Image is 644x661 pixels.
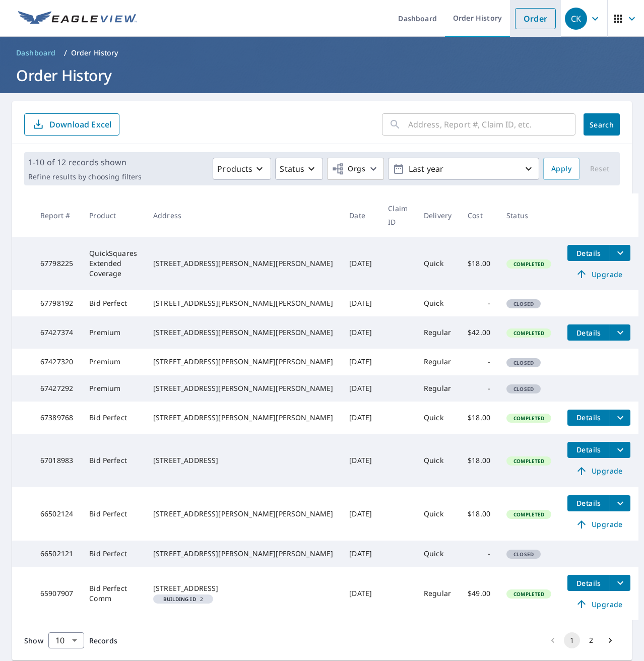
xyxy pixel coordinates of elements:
div: [STREET_ADDRESS][PERSON_NAME][PERSON_NAME] [153,327,333,338]
em: Building ID [163,597,196,602]
td: $42.00 [460,316,498,349]
img: EV Logo [18,11,137,26]
button: filesDropdownBtn-67798225 [610,245,630,261]
p: Download Excel [49,119,111,130]
span: Closed [507,551,540,558]
nav: pagination navigation [543,632,620,648]
span: Upgrade [573,518,624,531]
td: - [460,541,498,567]
span: Details [573,328,604,338]
td: [DATE] [341,567,380,620]
td: $18.00 [460,402,498,434]
button: filesDropdownBtn-67427374 [610,324,630,341]
td: 66502121 [32,541,81,567]
span: Completed [507,511,550,518]
button: Search [584,113,620,136]
button: detailsBtn-67389768 [567,410,610,426]
span: Details [573,498,604,508]
td: [DATE] [341,316,380,349]
button: Last year [388,158,539,180]
span: Details [573,578,604,588]
span: Completed [507,260,550,268]
button: detailsBtn-67427374 [567,324,610,341]
a: Upgrade [567,463,630,479]
th: Cost [460,193,498,237]
td: Premium [81,375,145,402]
button: Orgs [327,158,384,180]
a: Upgrade [567,516,630,533]
td: Bid Perfect [81,402,145,434]
td: Regular [416,349,460,375]
td: Regular [416,567,460,620]
div: [STREET_ADDRESS][PERSON_NAME][PERSON_NAME] [153,383,333,393]
td: $18.00 [460,487,498,541]
td: Regular [416,375,460,402]
button: detailsBtn-66502124 [567,495,610,511]
nav: breadcrumb [12,45,632,61]
td: 67798192 [32,290,81,316]
span: Dashboard [16,48,56,58]
button: page 1 [564,632,580,648]
div: [STREET_ADDRESS] [153,583,333,593]
th: Delivery [416,193,460,237]
a: Dashboard [12,45,60,61]
td: $18.00 [460,434,498,487]
button: Products [213,158,271,180]
span: Show [24,636,43,645]
span: Completed [507,457,550,465]
td: [DATE] [341,541,380,567]
button: detailsBtn-65907907 [567,575,610,591]
span: Upgrade [573,268,624,280]
div: [STREET_ADDRESS][PERSON_NAME][PERSON_NAME] [153,549,333,559]
td: 67389768 [32,402,81,434]
td: 67798225 [32,237,81,290]
p: Order History [71,48,118,58]
button: Go to page 2 [583,632,599,648]
div: Show 10 records [48,632,84,648]
td: $18.00 [460,237,498,290]
span: Completed [507,590,550,598]
th: Claim ID [380,193,416,237]
button: filesDropdownBtn-67018983 [610,442,630,458]
td: Bid Perfect [81,541,145,567]
div: 10 [48,626,84,654]
th: Address [145,193,341,237]
div: [STREET_ADDRESS][PERSON_NAME][PERSON_NAME] [153,357,333,367]
span: Closed [507,359,540,366]
a: Upgrade [567,596,630,612]
span: Details [573,445,604,454]
p: Refine results by choosing filters [28,172,142,181]
span: Closed [507,385,540,392]
td: 67427292 [32,375,81,402]
span: Details [573,413,604,422]
td: Quick [416,237,460,290]
input: Address, Report #, Claim ID, etc. [408,110,575,139]
li: / [64,47,67,59]
p: 1-10 of 12 records shown [28,156,142,168]
span: Search [592,120,612,129]
td: Quick [416,290,460,316]
span: Upgrade [573,598,624,610]
td: Regular [416,316,460,349]
td: - [460,375,498,402]
p: Last year [405,160,523,178]
td: Bid Perfect Comm [81,567,145,620]
th: Status [498,193,559,237]
button: detailsBtn-67798225 [567,245,610,261]
h1: Order History [12,65,632,86]
td: Quick [416,541,460,567]
td: Bid Perfect [81,487,145,541]
td: [DATE] [341,434,380,487]
td: 65907907 [32,567,81,620]
span: 2 [157,597,209,602]
div: [STREET_ADDRESS][PERSON_NAME][PERSON_NAME] [153,413,333,423]
td: Premium [81,349,145,375]
div: CK [565,8,587,30]
td: Quick [416,402,460,434]
td: Bid Perfect [81,290,145,316]
td: [DATE] [341,290,380,316]
span: Upgrade [573,465,624,477]
button: Download Excel [24,113,119,136]
th: Date [341,193,380,237]
div: [STREET_ADDRESS] [153,455,333,466]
